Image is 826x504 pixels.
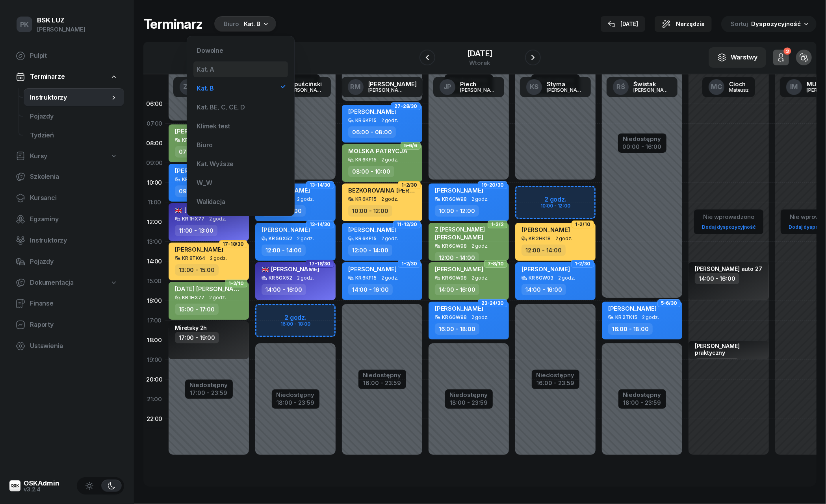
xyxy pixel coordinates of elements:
[197,198,225,205] div: Walidacja
[175,128,223,135] span: [PERSON_NAME]
[397,224,417,225] span: 11-12/30
[9,210,124,229] a: Egzaminy
[623,134,662,152] button: Niedostępny00:00 - 16:00
[467,50,492,57] div: [DATE]
[608,305,657,312] span: [PERSON_NAME]
[623,142,662,150] div: 00:00 - 16:00
[699,210,759,233] button: Nie wprowadzonoDodaj dyspozycyjność
[751,20,801,28] span: Dyspozycyjność
[450,398,488,406] div: 18:00 - 23:59
[143,370,165,389] div: 20:00
[30,111,118,122] span: Pojazdy
[262,245,306,256] div: 12:00 - 14:00
[435,205,479,217] div: 10:00 - 12:00
[471,196,488,202] span: 2 godz.
[269,275,292,280] div: KR 5GX52
[30,72,65,82] span: Terminarze
[310,184,330,186] span: 13-14/30
[277,392,315,398] div: Niedostępny
[173,77,244,97] a: ZRRzepka[PERSON_NAME]
[401,184,417,186] span: 1-2/30
[616,83,625,90] span: RŚ
[20,21,29,28] span: PK
[460,87,498,93] div: [PERSON_NAME]
[24,126,124,145] a: Tydzień
[699,222,759,232] a: Dodaj dyspozycyjność
[731,19,750,29] span: Sortuj
[536,372,575,378] div: Niedostępny
[623,398,661,406] div: 18:00 - 23:59
[24,88,124,107] a: Instruktorzy
[348,166,394,177] div: 08:00 - 10:00
[536,371,575,388] button: Niedostępny16:00 - 23:59
[24,107,124,126] a: Pojazdy
[143,153,165,173] div: 09:00
[348,265,397,273] span: [PERSON_NAME]
[9,147,124,165] a: Kursy
[536,378,575,386] div: 16:00 - 23:59
[197,47,223,54] div: Dowolne
[520,77,591,97] a: KSStyrna[PERSON_NAME]
[24,487,59,492] div: v3.2.4
[143,311,165,330] div: 17:00
[615,315,637,320] div: KR 2TK15
[277,390,315,408] button: Niedostępny18:00 - 23:59
[435,265,483,273] span: [PERSON_NAME]
[9,68,124,86] a: Terminarze
[435,252,479,263] div: 12:00 - 14:00
[695,343,764,356] div: [PERSON_NAME] praktyczny
[381,275,398,281] span: 2 godz.
[143,133,165,153] div: 08:00
[30,193,118,203] span: Kursanci
[547,81,585,87] div: Styrna
[488,263,504,265] span: 7-8/10
[555,236,572,241] span: 2 godz.
[143,252,165,271] div: 14:00
[481,184,504,186] span: 19-20/30
[575,224,590,225] span: 1-2/10
[197,161,234,167] div: Kat. Wyższe
[277,398,315,406] div: 18:00 - 23:59
[143,409,165,429] div: 22:00
[269,236,292,241] div: KR 5GX52
[190,380,228,398] button: Niedostępny17:00 - 23:59
[182,137,204,143] div: KR 1HX77
[9,231,124,250] a: Instruktorzy
[350,83,361,90] span: RM
[210,256,227,261] span: 2 godz.
[442,243,467,248] div: KR 6GW98
[262,284,306,295] div: 14:00 - 16:00
[363,372,401,378] div: Niedostępny
[197,85,214,91] div: Kat. B
[37,17,85,24] div: BSK LUZ
[9,315,124,334] a: Raporty
[30,278,74,288] span: Dokumentacja
[558,275,575,281] span: 2 godz.
[522,265,570,273] span: [PERSON_NAME]
[182,177,204,182] div: KR 1HX77
[143,271,165,291] div: 15:00
[442,275,467,280] div: KR 6GW98
[623,392,661,398] div: Niedostępny
[197,142,213,148] div: Biuro
[175,167,223,174] span: [PERSON_NAME]
[491,224,504,225] span: 1-2/2
[212,16,276,32] button: BiuroKat. B
[633,81,671,87] div: Świstak
[355,236,377,241] div: KR 6KF15
[30,130,118,141] span: Tydzień
[262,226,310,233] span: [PERSON_NAME]
[450,392,488,398] div: Niedostępny
[310,224,330,225] span: 13-14/30
[182,295,204,300] div: KR 1HX77
[695,265,762,272] div: [PERSON_NAME] auto 27
[368,87,406,93] div: [PERSON_NAME]
[143,17,202,31] h1: Terminarz
[450,390,488,408] button: Niedostępny18:00 - 23:59
[363,371,401,388] button: Niedostępny16:00 - 23:59
[37,24,85,35] div: [PERSON_NAME]
[182,256,205,261] div: KR 8TK64
[175,207,182,214] span: 🇬🇧
[394,106,417,107] span: 27-28/30
[460,81,498,87] div: Piech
